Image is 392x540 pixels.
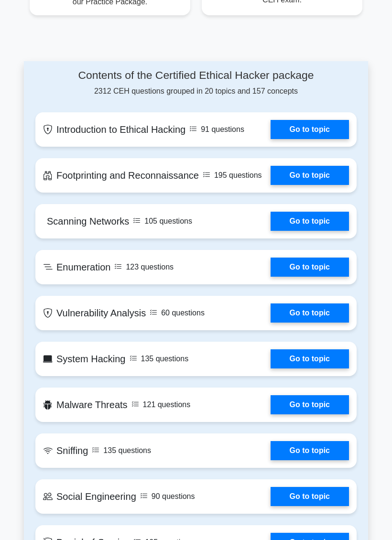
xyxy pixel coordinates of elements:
[271,258,349,277] a: Go to topic
[271,166,349,185] a: Go to topic
[271,349,349,368] a: Go to topic
[271,441,349,460] a: Go to topic
[271,395,349,414] a: Go to topic
[271,303,349,323] a: Go to topic
[271,212,349,231] a: Go to topic
[271,120,349,139] a: Go to topic
[35,69,357,82] h4: Contents of the Certified Ethical Hacker package
[35,69,357,97] div: 2312 CEH questions grouped in 20 topics and 157 concepts
[271,487,349,506] a: Go to topic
